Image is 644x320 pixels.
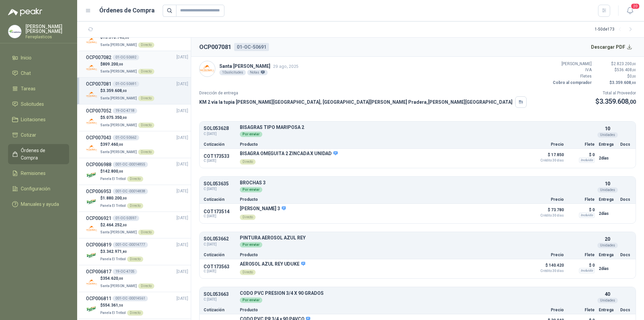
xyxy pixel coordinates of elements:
p: Precio [530,197,564,201]
p: Docs [620,308,632,312]
span: 554.361 [103,303,123,308]
p: COT173514 [204,209,236,214]
p: 2 días [599,210,616,218]
span: Chat [21,70,31,77]
div: Incluido [579,213,595,218]
p: BROCHAS 3 [240,180,595,185]
p: Precio [530,142,564,146]
img: Company Logo [86,89,98,100]
span: 5.075.350 [103,115,127,120]
div: Notas [247,70,268,75]
p: $ [100,195,143,201]
p: COT173563 [204,264,236,269]
div: Por enviar [240,298,262,303]
span: C: [DATE] [204,269,236,273]
p: $ [596,67,636,73]
a: Solicitudes [8,98,69,110]
span: 536.408 [617,67,636,72]
span: 13.310.745 [103,35,129,40]
p: CODO PVC PRESION 3/4 X 90 GRADOS [240,291,595,296]
span: Santa [PERSON_NAME] [100,70,137,73]
p: [PERSON_NAME] 3 [240,206,286,212]
p: [PERSON_NAME] [PERSON_NAME] [25,24,69,34]
p: Docs [620,253,632,257]
h3: OCP006817 [86,268,111,275]
span: Tareas [21,85,36,92]
img: Company Logo [200,61,215,77]
div: 01-OC-50597 [113,216,139,221]
img: Company Logo [86,169,98,181]
span: [DATE] [176,108,188,114]
p: 10 [605,180,610,187]
p: $ [100,88,154,94]
span: Santa [PERSON_NAME] [100,230,137,234]
div: Por enviar [240,132,262,137]
span: Panela El Trébol [100,177,126,181]
p: $ 0 [568,151,595,159]
span: Inicio [21,54,32,61]
p: Ferreplasticos [25,35,69,39]
p: AEROSOL AZUL REY UDUKE [240,261,305,267]
p: $ [100,275,154,282]
a: Tareas [8,82,69,95]
span: Solicitudes [21,100,44,108]
p: Flete [568,308,595,312]
a: Chat [8,67,69,80]
p: Cobro al comprador [551,80,592,86]
span: 2.823.200 [613,61,636,66]
a: OCP006988001-OC -00014855[DATE] Company Logo$142.800,00Panela El TrébolDirecto [86,161,188,182]
p: $ 0 [568,206,595,214]
div: Directo [127,203,143,209]
a: Manuales y ayuda [8,198,69,211]
p: Docs [620,142,632,146]
p: $ [100,248,143,255]
img: Company Logo [86,223,98,235]
span: ,00 [118,62,123,66]
div: 19-OC-4718 [113,108,137,113]
span: Santa [PERSON_NAME] [100,150,137,154]
p: $ [100,141,154,148]
p: Precio [530,308,564,312]
span: ,50 [118,304,123,307]
span: ,00 [629,99,636,105]
span: [DATE] [176,188,188,194]
img: Company Logo [86,62,98,74]
span: ,00 [632,75,636,78]
span: [DATE] [176,161,188,168]
div: Directo [240,215,256,220]
a: OCP00708201-OC-50692[DATE] Company Logo$809.200,00Santa [PERSON_NAME]Directo [86,54,188,75]
p: 20 [605,235,610,243]
span: [DATE] [176,135,188,141]
p: $ [100,168,143,175]
p: Flete [568,197,595,201]
span: ,00 [118,143,123,146]
img: Company Logo [86,276,98,288]
img: Company Logo [86,196,98,208]
div: Directo [138,123,154,128]
span: C: [DATE] [204,159,236,163]
p: $ [100,115,154,121]
div: Directo [138,149,154,155]
p: Entrega [599,253,616,257]
span: ,00 [122,116,127,120]
p: Flete [568,253,595,257]
span: 29 ago, 2025 [273,64,299,69]
span: 3.359.608 [612,80,636,85]
a: Cotizar [8,129,69,141]
p: Producto [240,142,526,146]
span: Configuración [21,185,50,192]
h3: OCP007082 [86,54,111,61]
a: OCP006811001-OC -00014561[DATE] Company Logo$554.361,50Panela El TrébolDirecto [86,295,188,316]
p: Producto [240,253,526,257]
p: Entrega [599,197,616,201]
span: Panela El Trébol [100,311,126,315]
p: Dirección de entrega [199,90,527,96]
div: Incluido [579,157,595,163]
div: Incluido [579,268,595,273]
span: Santa [PERSON_NAME] [100,96,137,100]
p: Producto [240,308,526,312]
div: Directo [127,257,143,262]
span: Crédito 30 días [530,159,564,162]
p: SOL053628 [204,126,236,131]
div: Directo [138,96,154,101]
